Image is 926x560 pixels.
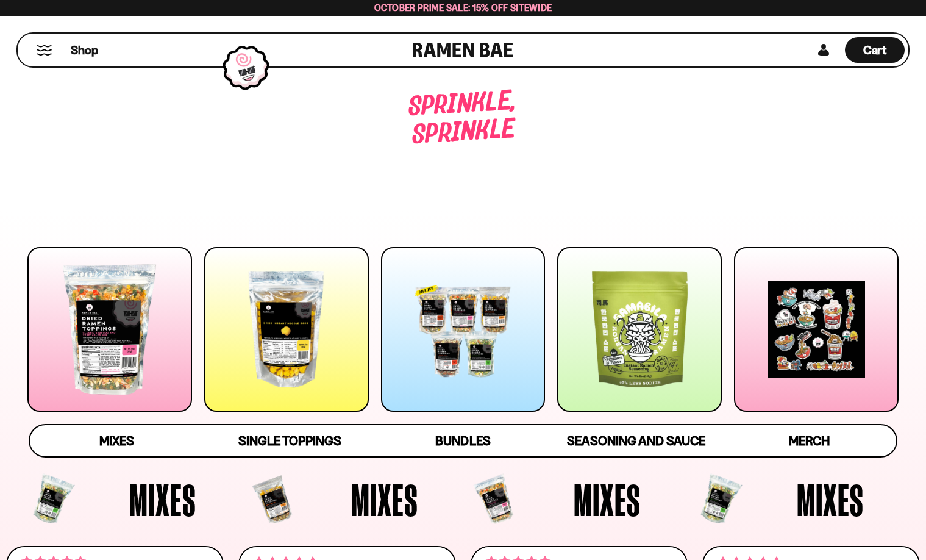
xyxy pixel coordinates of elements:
[435,433,490,448] span: Bundles
[567,433,705,448] span: Seasoning and Sauce
[36,45,52,56] button: Mobile Menu Trigger
[374,2,552,13] span: October Prime Sale: 15% off Sitewide
[129,477,196,522] span: Mixes
[71,42,98,59] span: Shop
[863,43,887,57] span: Cart
[99,433,134,448] span: Mixes
[376,425,549,456] a: Bundles
[238,433,341,448] span: Single Toppings
[550,425,723,456] a: Seasoning and Sauce
[71,37,98,63] a: Shop
[723,425,896,456] a: Merch
[30,425,203,456] a: Mixes
[789,433,830,448] span: Merch
[845,34,905,66] div: Cart
[351,477,418,522] span: Mixes
[574,477,641,522] span: Mixes
[797,477,864,522] span: Mixes
[203,425,376,456] a: Single Toppings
